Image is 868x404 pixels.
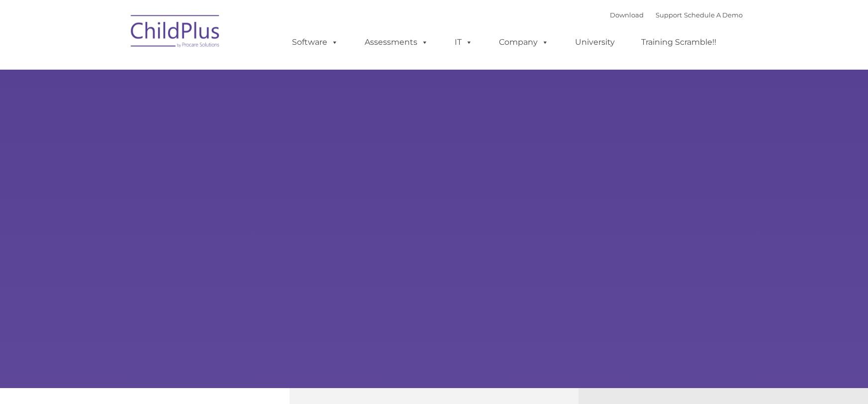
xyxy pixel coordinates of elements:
[489,32,559,52] a: Company
[610,11,644,19] a: Download
[656,11,682,19] a: Support
[684,11,743,19] a: Schedule A Demo
[355,32,438,52] a: Assessments
[445,32,482,52] a: IT
[126,8,225,58] img: ChildPlus by Procare Solutions
[565,32,625,52] a: University
[282,32,348,52] a: Software
[610,11,743,19] font: |
[631,32,726,52] a: Training Scramble!!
